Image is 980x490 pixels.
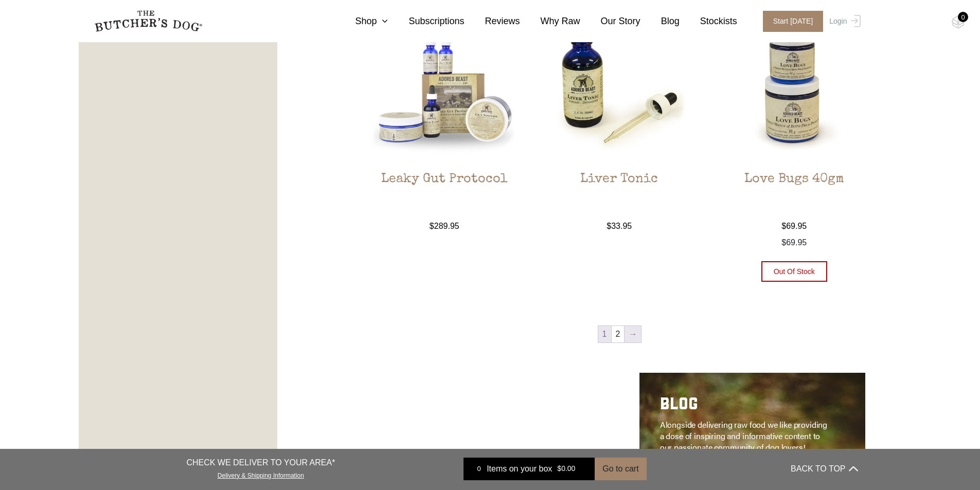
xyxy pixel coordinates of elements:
div: 0 [471,464,487,474]
span: Page 1 [598,326,611,342]
img: TBD_Cart-Empty.png [952,15,965,29]
div: 0 [958,12,968,22]
span: $ [781,222,786,230]
span: Start [DATE] [763,11,824,32]
bdi: 69.95 [781,222,807,230]
button: BACK TO TOP [791,457,858,481]
bdi: 289.95 [430,222,459,230]
h2: Leaky Gut Protocol [367,172,523,220]
a: Our Story [580,14,640,28]
span: $ [557,465,561,473]
p: Adored Beast Apothecary is a line of all-natural pet products designed to support your dog’s heal... [395,419,564,464]
a: → [625,326,641,342]
span: 69.95 [781,238,807,247]
button: Go to cart [595,458,646,480]
span: $ [607,222,611,230]
a: Delivery & Shipping Information [218,469,304,479]
img: Leaky Gut Protocol [367,8,523,164]
bdi: 0.00 [557,465,575,473]
a: Leaky Gut ProtocolLeaky Gut Protocol $289.95 [367,8,523,232]
img: Liver Tonic [541,8,697,164]
h2: APOTHECARY [395,393,564,419]
a: Blog [640,14,680,28]
a: Page 2 [612,326,625,342]
a: 0 Items on your box $0.00 [464,458,595,480]
a: Love Bugs 40gmLove Bugs 40gm $69.95 [716,8,872,232]
button: Out of stock [761,261,827,282]
h2: Liver Tonic [541,172,697,220]
p: CHECK WE DELIVER TO YOUR AREA* [186,457,335,469]
p: Alongside delivering raw food we like providing a dose of inspiring and informative content to ou... [660,419,829,453]
h2: BLOG [660,393,829,419]
bdi: 33.95 [607,222,632,230]
h2: Love Bugs 40gm [716,172,872,220]
span: Items on your box [487,463,552,475]
a: Start [DATE] [753,11,827,32]
a: Stockists [680,14,737,28]
a: Reviews [465,14,520,28]
span: $ [781,238,786,247]
a: Login [827,11,860,32]
img: Love Bugs 40gm [716,8,872,164]
a: Shop [334,14,388,28]
a: Liver TonicLiver Tonic $33.95 [541,8,697,232]
a: Subscriptions [388,14,464,28]
a: Why Raw [520,14,580,28]
span: $ [430,222,434,230]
